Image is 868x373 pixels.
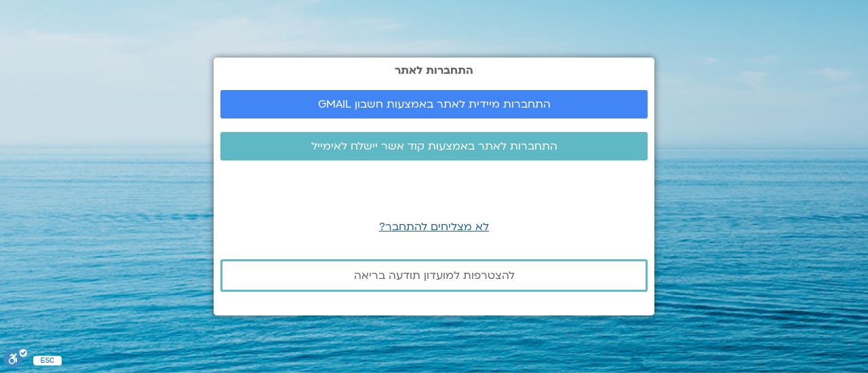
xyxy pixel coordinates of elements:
[311,140,557,152] span: התחברות לאתר באמצעות קוד אשר יישלח לאימייל
[220,90,648,118] a: התחברות מיידית לאתר באמצעות חשבון GMAIL
[354,269,515,282] span: להצטרפות למועדון תודעה בריאה
[220,259,648,292] a: להצטרפות למועדון תודעה בריאה
[379,219,489,234] a: לא מצליחים להתחבר?
[220,64,648,76] h2: התחברות לאתר
[318,98,551,110] span: התחברות מיידית לאתר באמצעות חשבון GMAIL
[220,132,648,160] a: התחברות לאתר באמצעות קוד אשר יישלח לאימייל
